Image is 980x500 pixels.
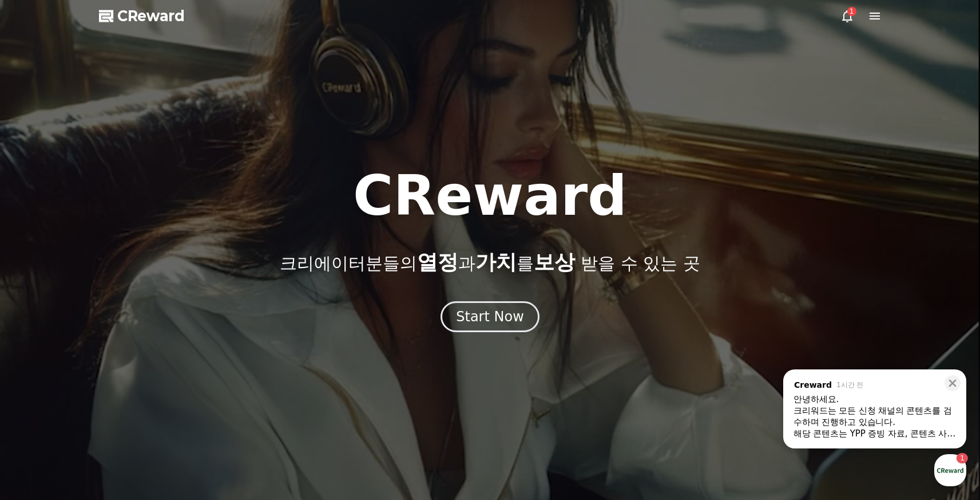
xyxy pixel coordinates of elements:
[417,250,458,274] span: 열정
[99,7,185,25] a: CReward
[840,9,854,23] a: 1
[353,168,627,223] h1: CReward
[280,251,700,274] p: 크리에이터분들의 과 를 받을 수 있는 곳
[441,301,539,332] button: Start Now
[441,313,539,324] a: Start Now
[475,250,517,274] span: 가치
[847,7,856,16] div: 1
[456,308,524,326] div: Start Now
[117,7,185,25] span: CReward
[534,250,575,274] span: 보상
